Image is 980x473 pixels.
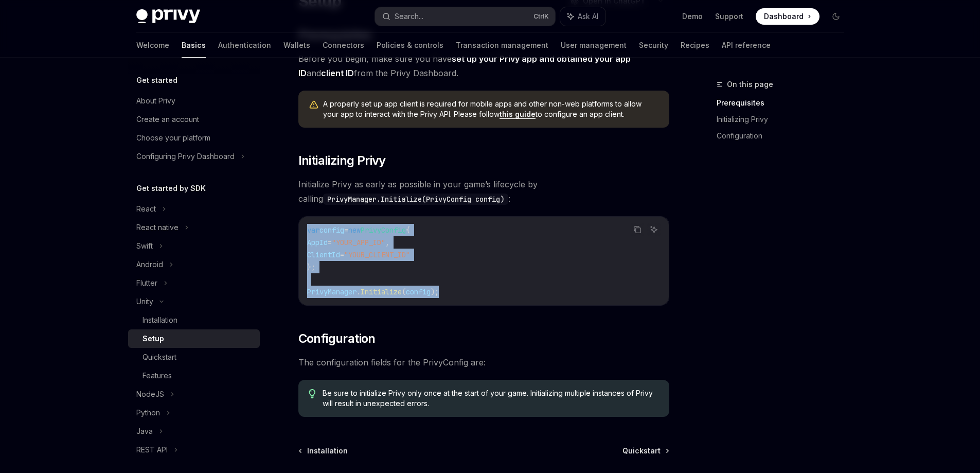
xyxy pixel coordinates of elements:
[128,311,260,329] a: Installation
[136,203,156,215] div: React
[722,33,771,58] a: API reference
[136,425,153,437] div: Java
[307,250,340,259] span: ClientId
[357,287,361,296] span: .
[319,225,344,235] span: config
[128,366,260,385] a: Features
[136,221,179,234] div: React native
[136,277,157,289] div: Flutter
[128,110,260,129] a: Create an account
[561,33,627,58] a: User management
[456,33,548,58] a: Transaction management
[136,444,168,456] div: REST API
[136,295,153,308] div: Unity
[307,238,328,247] span: AppId
[309,100,319,110] svg: Warning
[631,223,644,236] button: Copy the contents from the code block
[431,287,439,296] span: );
[756,8,819,25] a: Dashboard
[395,10,423,23] div: Search...
[136,33,169,58] a: Welcome
[406,225,410,235] span: {
[298,355,669,370] span: The configuration fields for the PrivyConfig are:
[361,287,402,296] span: Initialize
[298,152,386,169] span: Initializing Privy
[377,33,443,58] a: Policies & controls
[142,351,176,363] div: Quickstart
[309,389,316,398] svg: Tip
[136,9,200,24] img: dark logo
[321,68,354,79] a: client ID
[639,33,668,58] a: Security
[348,225,361,235] span: new
[136,150,235,163] div: Configuring Privy Dashboard
[136,407,160,419] div: Python
[136,182,206,195] h5: Get started by SDK
[323,388,658,409] span: Be sure to initialize Privy only once at the start of your game. Initializing multiple instances ...
[136,95,175,107] div: About Privy
[344,250,410,259] span: "YOUR_CLIENT_ID"
[283,33,310,58] a: Wallets
[340,250,344,259] span: =
[622,446,661,456] span: Quickstart
[323,99,659,119] span: A properly set up app client is required for mobile apps and other non-web platforms to allow you...
[298,177,669,206] span: Initialize Privy as early as possible in your game’s lifecycle by calling :
[385,238,389,247] span: ,
[717,111,852,128] a: Initializing Privy
[622,446,668,456] a: Quickstart
[717,128,852,144] a: Configuration
[136,258,163,271] div: Android
[136,113,199,126] div: Create an account
[298,51,669,80] span: Before you begin, make sure you have and from the Privy Dashboard.
[307,262,315,272] span: };
[647,223,661,236] button: Ask AI
[717,95,852,111] a: Prerequisites
[727,78,773,91] span: On this page
[533,12,549,21] span: Ctrl K
[298,330,376,347] span: Configuration
[328,238,332,247] span: =
[681,33,709,58] a: Recipes
[136,388,164,400] div: NodeJS
[402,287,406,296] span: (
[307,287,357,296] span: PrivyManager
[307,225,319,235] span: var
[406,287,431,296] span: config
[136,74,177,86] h5: Get started
[142,314,177,326] div: Installation
[332,238,385,247] span: "YOUR_APP_ID"
[344,225,348,235] span: =
[128,348,260,366] a: Quickstart
[715,11,743,22] a: Support
[128,129,260,147] a: Choose your platform
[128,92,260,110] a: About Privy
[361,225,406,235] span: PrivyConfig
[578,11,598,22] span: Ask AI
[500,110,536,119] a: this guide
[142,332,164,345] div: Setup
[299,446,348,456] a: Installation
[323,194,508,205] code: PrivyManager.Initialize(PrivyConfig config)
[828,8,844,25] button: Toggle dark mode
[136,132,210,144] div: Choose your platform
[375,7,555,26] button: Search...CtrlK
[136,240,153,252] div: Swift
[142,370,172,382] div: Features
[307,446,348,456] span: Installation
[182,33,206,58] a: Basics
[218,33,271,58] a: Authentication
[764,11,804,22] span: Dashboard
[323,33,364,58] a: Connectors
[128,329,260,348] a: Setup
[682,11,703,22] a: Demo
[560,7,605,26] button: Ask AI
